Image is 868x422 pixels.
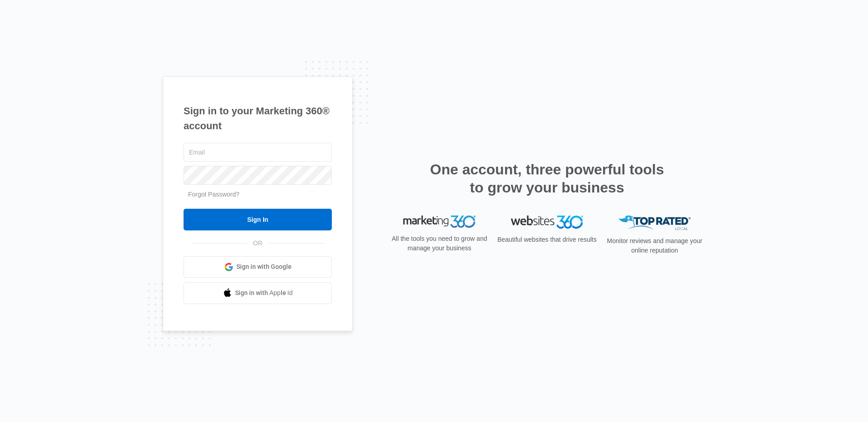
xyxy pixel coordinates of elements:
[188,191,240,198] a: Forgot Password?
[604,236,705,255] p: Monitor reviews and manage your online reputation
[389,234,490,253] p: All the tools you need to grow and manage your business
[247,239,269,248] span: OR
[235,288,293,298] span: Sign in with Apple Id
[427,160,667,197] h2: One account, three powerful tools to grow your business
[403,216,476,228] img: Marketing 360
[511,216,583,229] img: Websites 360
[618,216,691,230] img: Top Rated Local
[236,262,292,272] span: Sign in with Google
[184,256,332,278] a: Sign in with Google
[184,143,332,162] input: Email
[184,282,332,304] a: Sign in with Apple Id
[184,103,332,133] h1: Sign in to your Marketing 360® account
[496,235,598,244] p: Beautiful websites that drive results
[184,209,332,230] input: Sign In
